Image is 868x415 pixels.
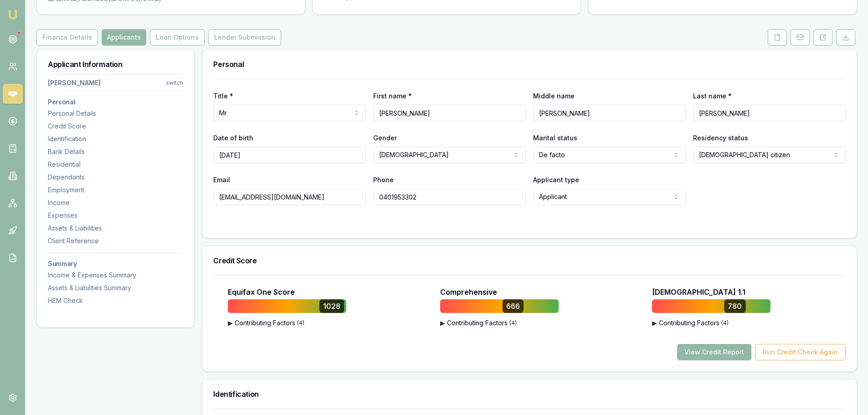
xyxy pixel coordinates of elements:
[36,29,100,46] a: Finance Details
[693,92,732,100] label: Last name *
[48,296,183,305] div: HEM Check
[100,29,148,46] a: Applicants
[166,79,183,87] div: switch
[533,176,579,184] label: Applicant type
[373,189,526,205] input: 0431 234 567
[533,92,575,100] label: Middle name
[652,318,657,328] span: ▶
[213,92,233,100] label: Title *
[677,344,751,360] button: View Credit Report
[228,318,346,328] button: ▶Contributing Factors(4)
[652,287,745,297] p: [DEMOGRAPHIC_DATA] 1.1
[440,318,445,328] span: ▶
[693,134,748,142] label: Residency status
[440,287,497,297] p: Comprehensive
[533,134,577,142] label: Marital status
[208,29,281,46] button: Lender Submission
[213,61,846,68] h3: Personal
[48,173,183,182] div: Dependants
[48,198,183,207] div: Income
[724,299,745,313] div: 780
[755,344,846,360] button: Run Credit Check Again
[297,319,304,327] span: ( 4 )
[228,318,233,328] span: ▶
[48,236,183,246] div: Client Reference
[48,147,183,156] div: Bank Details
[213,257,846,264] h3: Credit Score
[48,160,183,169] div: Residential
[102,29,146,46] button: Applicants
[319,299,344,313] div: 1028
[148,29,206,46] a: Loan Options
[48,109,183,118] div: Personal Details
[48,271,183,280] div: Income & Expenses Summary
[36,29,98,46] button: Finance Details
[48,185,183,195] div: Employment
[373,134,397,142] label: Gender
[48,99,183,105] h3: Personal
[213,176,230,184] label: Email
[440,318,559,328] button: ▶Contributing Factors(4)
[48,134,183,143] div: Identification
[48,211,183,220] div: Expenses
[373,92,412,100] label: First name *
[150,29,205,46] button: Loan Options
[7,9,18,20] img: emu-icon-u.png
[373,176,394,184] label: Phone
[509,319,517,327] span: ( 4 )
[48,78,101,87] div: [PERSON_NAME]
[48,122,183,131] div: Credit Score
[48,61,183,68] h3: Applicant Information
[48,261,183,267] h3: Summary
[652,318,770,328] button: ▶Contributing Factors(4)
[206,29,283,46] a: Lender Submission
[48,224,183,233] div: Assets & Liabilities
[213,134,253,142] label: Date of birth
[721,319,729,327] span: ( 4 )
[48,283,183,292] div: Assets & Liabilities Summary
[213,390,846,398] h3: Identification
[213,147,366,163] input: DD/MM/YYYY
[503,299,524,313] div: 666
[228,287,295,297] p: Equifax One Score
